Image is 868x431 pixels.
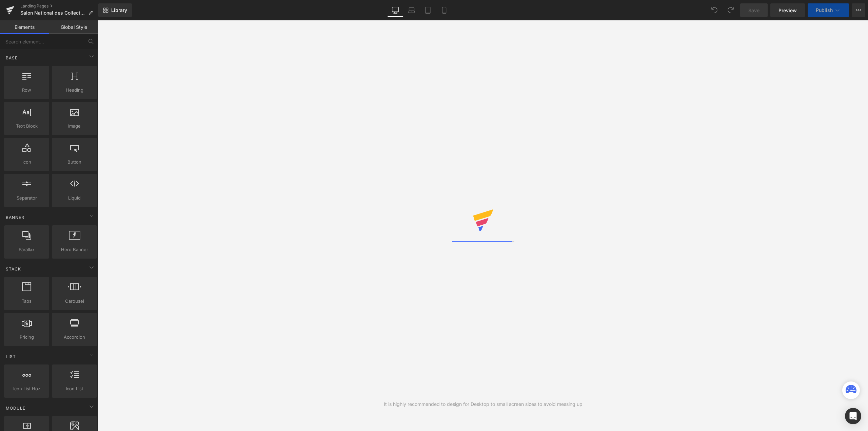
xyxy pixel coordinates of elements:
[49,20,98,34] a: Global Style
[20,10,85,16] span: Salon National des Collectionneurs
[852,3,865,17] button: More
[816,7,833,13] span: Publish
[778,7,797,14] span: Preview
[708,3,721,17] button: Undo
[54,87,95,94] span: Heading
[420,3,436,17] a: Tablet
[54,334,95,341] span: Accordion
[6,158,47,166] span: Icon
[54,194,95,202] span: Liquid
[808,3,849,17] button: Publish
[6,385,47,392] span: Icon List Hoz
[5,214,25,221] span: Banner
[6,246,47,253] span: Parallax
[6,123,47,130] span: Text Block
[845,408,861,424] div: Open Intercom Messenger
[724,3,737,17] button: Redo
[5,405,26,411] span: Module
[403,3,420,17] a: Laptop
[5,55,18,61] span: Base
[54,123,95,130] span: Image
[54,298,95,305] span: Carousel
[54,158,95,166] span: Button
[384,400,583,408] div: It is highly recommended to design for Desktop to small screen sizes to avoid messing up
[5,353,17,360] span: List
[387,3,403,17] a: Desktop
[20,3,98,9] a: Landing Pages
[770,3,805,17] a: Preview
[98,3,132,17] a: New Library
[6,194,47,202] span: Separator
[111,7,127,13] span: Library
[6,87,47,94] span: Row
[5,266,22,272] span: Stack
[54,385,95,392] span: Icon List
[748,7,759,14] span: Save
[6,298,47,305] span: Tabs
[6,334,47,341] span: Pricing
[54,246,95,253] span: Hero Banner
[436,3,452,17] a: Mobile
